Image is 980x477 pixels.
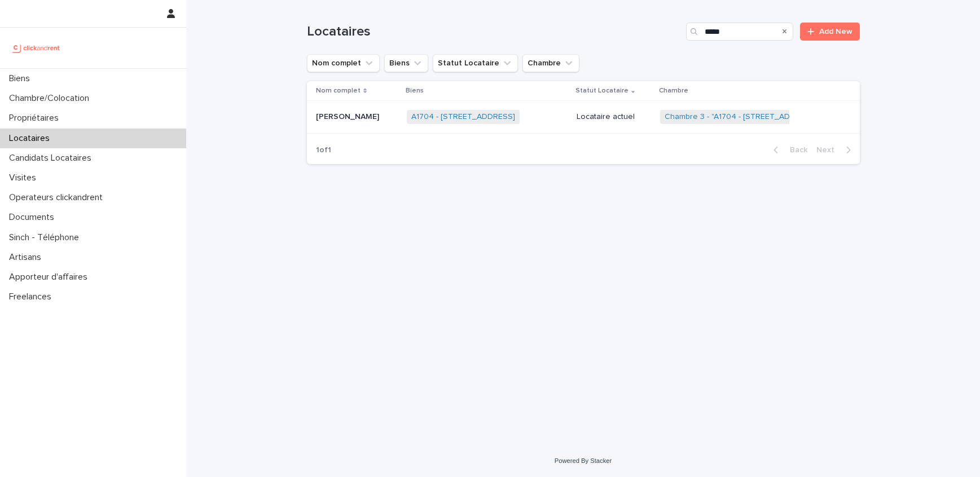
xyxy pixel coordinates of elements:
[5,212,63,223] p: Documents
[5,173,45,183] p: Visites
[406,85,424,97] p: Biens
[316,110,381,122] p: [PERSON_NAME]
[764,145,812,155] button: Back
[555,457,612,464] a: Powered By Stacker
[800,23,859,41] a: Add New
[5,133,59,144] p: Locataires
[5,232,88,243] p: Sinch - Téléphone
[783,146,807,154] span: Back
[384,54,428,72] button: Biens
[816,146,841,154] span: Next
[307,24,682,40] h1: Locataires
[5,93,98,104] p: Chambre/Colocation
[659,85,688,97] p: Chambre
[686,23,793,41] input: Search
[5,272,96,282] p: Apporteur d'affaires
[307,54,380,72] button: Nom complet
[307,136,340,164] p: 1 of 1
[577,112,651,122] p: Locataire actuel
[433,54,518,72] button: Statut Locataire
[5,153,100,164] p: Candidats Locataires
[5,291,60,302] p: Freelances
[5,192,112,203] p: Operateurs clickandrent
[665,112,820,122] a: Chambre 3 - "A1704 - [STREET_ADDRESS]"
[307,101,860,134] tr: [PERSON_NAME][PERSON_NAME] A1704 - [STREET_ADDRESS] Locataire actuelChambre 3 - "A1704 - [STREET_...
[575,85,629,97] p: Statut Locataire
[5,252,50,263] p: Artisans
[411,112,515,122] a: A1704 - [STREET_ADDRESS]
[522,54,579,72] button: Chambre
[812,145,860,155] button: Next
[316,85,361,97] p: Nom complet
[5,113,68,123] p: Propriétaires
[5,73,39,84] p: Biens
[819,28,852,36] span: Add New
[9,37,64,59] img: UCB0brd3T0yccxBKYDjQ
